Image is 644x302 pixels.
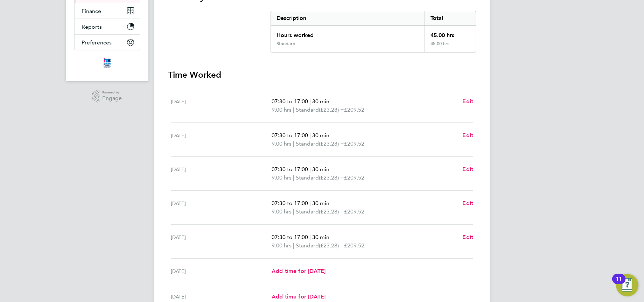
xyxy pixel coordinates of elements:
span: | [293,106,294,113]
span: | [293,174,294,181]
a: Edit [462,199,473,208]
span: Edit [462,200,473,206]
a: Go to home page [74,57,140,69]
span: Preferences [82,39,112,46]
span: £209.52 [344,140,364,147]
div: Standard [276,41,295,47]
div: [DATE] [171,199,272,216]
span: Standard [296,241,319,250]
span: | [309,234,311,240]
span: Standard [296,106,319,114]
span: (£23.28) = [319,106,344,113]
a: Edit [462,131,473,140]
span: (£23.28) = [319,208,344,215]
span: 07:30 to 17:00 [272,234,308,240]
a: Powered byEngage [92,90,122,103]
span: 9.00 hrs [272,106,292,113]
span: Add time for [DATE] [272,268,325,274]
img: itsconstruction-logo-retina.png [102,57,112,69]
span: | [309,98,311,105]
a: Edit [462,97,473,106]
div: 45.00 hrs [425,41,476,52]
span: (£23.28) = [319,242,344,249]
span: | [309,200,311,206]
span: 30 min [312,166,329,173]
button: Preferences [75,35,140,50]
div: Hours worked [271,26,425,41]
span: Edit [462,132,473,139]
span: Finance [82,8,101,14]
div: Total [425,11,476,25]
span: Edit [462,234,473,240]
div: 45.00 hrs [425,26,476,41]
button: Open Resource Center, 11 new notifications [616,274,638,296]
span: Edit [462,98,473,105]
span: (£23.28) = [319,140,344,147]
span: | [309,166,311,173]
h3: Time Worked [168,69,476,80]
div: 11 [616,279,622,288]
span: £209.52 [344,106,364,113]
div: [DATE] [171,233,272,250]
div: [DATE] [171,97,272,114]
span: £209.52 [344,174,364,181]
span: Powered by [102,90,122,96]
span: 30 min [312,132,329,139]
span: (£23.28) = [319,174,344,181]
span: Reports [82,23,102,30]
span: | [293,242,294,249]
a: Add time for [DATE] [272,267,325,275]
div: Description [271,11,425,25]
span: 9.00 hrs [272,242,292,249]
span: 07:30 to 17:00 [272,200,308,206]
span: Standard [296,208,319,216]
span: £209.52 [344,242,364,249]
span: | [309,132,311,139]
a: Edit [462,233,473,241]
span: Add time for [DATE] [272,293,325,300]
span: 9.00 hrs [272,208,292,215]
span: 30 min [312,200,329,206]
span: 30 min [312,98,329,105]
div: [DATE] [171,293,272,301]
span: 07:30 to 17:00 [272,132,308,139]
span: 30 min [312,234,329,240]
button: Finance [75,3,140,19]
span: Engage [102,96,122,101]
span: Standard [296,174,319,182]
div: [DATE] [171,165,272,182]
span: 9.00 hrs [272,174,292,181]
a: Edit [462,165,473,174]
span: | [293,140,294,147]
span: £209.52 [344,208,364,215]
span: 07:30 to 17:00 [272,166,308,173]
a: Add time for [DATE] [272,293,325,301]
span: Standard [296,140,319,148]
span: 07:30 to 17:00 [272,98,308,105]
span: Edit [462,166,473,173]
button: Reports [75,19,140,34]
div: [DATE] [171,131,272,148]
span: | [293,208,294,215]
span: 9.00 hrs [272,140,292,147]
div: [DATE] [171,267,272,275]
div: Summary [271,11,476,52]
